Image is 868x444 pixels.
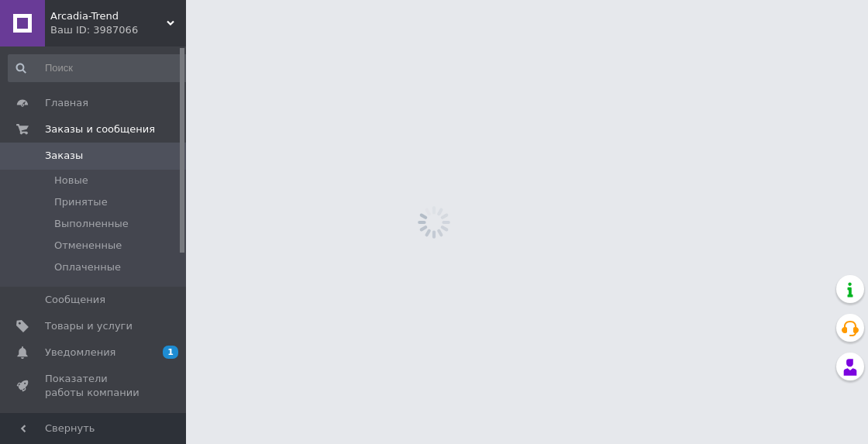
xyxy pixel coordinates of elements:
[54,195,108,209] span: Принятые
[45,96,88,110] span: Главная
[45,149,83,163] span: Заказы
[50,9,167,23] span: Arcadia-Trend
[45,293,105,307] span: Сообщения
[45,346,115,360] span: Уведомления
[50,23,186,37] div: Ваш ID: 3987066
[45,122,155,136] span: Заказы и сообщения
[45,319,133,333] span: Товары и услуги
[54,174,88,188] span: Новые
[54,217,129,231] span: Выполненные
[54,239,122,253] span: Отмененные
[45,372,143,400] span: Показатели работы компании
[163,346,178,359] span: 1
[54,260,121,274] span: Оплаченные
[8,54,189,82] input: Поиск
